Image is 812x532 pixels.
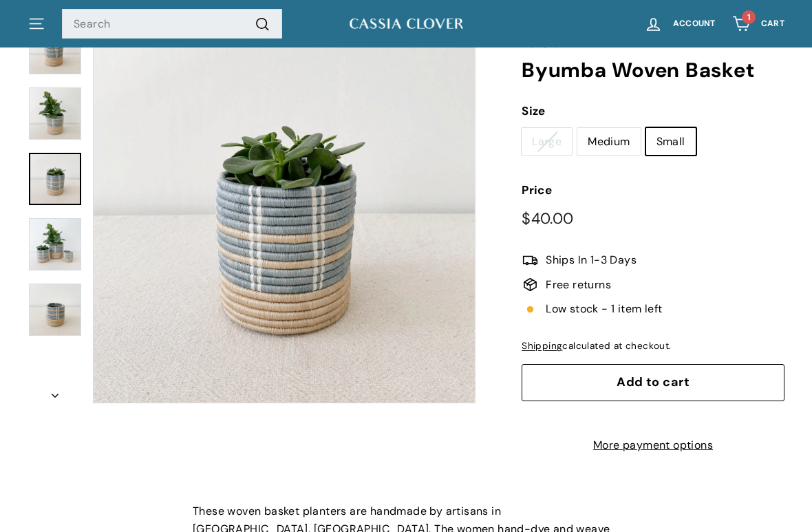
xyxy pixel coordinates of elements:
span: Free returns [546,276,611,294]
img: Byumba Woven Basket [29,218,81,270]
label: Medium [577,128,640,156]
span: Ships In 1-3 Days [546,251,637,269]
img: Byumba Woven Basket [29,284,81,336]
button: Add to cart [522,364,784,401]
label: Large [522,128,572,156]
label: Price [522,181,784,200]
a: More payment options [522,436,784,454]
div: calculated at checkout. [522,339,784,354]
button: Next [28,379,83,404]
input: Search [62,9,282,39]
img: Byumba Woven Basket [29,22,81,74]
span: 1 [747,12,751,23]
a: Shipping [522,340,562,352]
a: Cart [724,3,793,44]
h1: Byumba Woven Basket [522,59,784,82]
img: Byumba Woven Basket [29,87,81,140]
span: $40.00 [522,209,573,228]
label: Small [646,128,696,156]
span: Add to cart [617,374,690,390]
a: Byumba Woven Basket [29,153,81,205]
a: Account [636,3,724,44]
span: Cart [761,19,784,28]
label: Size [522,102,784,120]
span: Account [673,19,716,28]
span: Low stock - 1 item left [546,300,662,318]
